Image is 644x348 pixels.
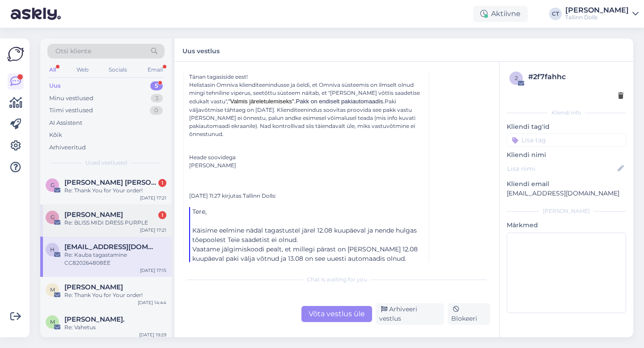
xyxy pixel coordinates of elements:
div: Re: Thank You for Your order! [64,187,166,195]
div: Uus [49,81,61,90]
label: Uus vestlus [182,44,220,56]
div: 5 [150,81,163,90]
div: 1 [158,179,166,187]
div: Chat is waiting for you [183,276,490,284]
div: [DATE] 17:21 [140,195,166,201]
div: Re: Thank You for Your order! [64,291,166,299]
span: Käisime eelmine nädal tagastustel järel 12.08 kuupäeval ja nende hulgas tõepoolest Teie saadetist... [192,226,417,244]
div: Blokeeri [448,303,490,325]
p: Kliendi tag'id [507,122,626,132]
span: G [51,214,55,221]
img: Askly Logo [7,46,24,63]
div: 0 [150,106,163,115]
span: M [50,286,55,293]
span: Gea Reitel [64,211,123,219]
p: Kliendi nimi [507,150,626,160]
span: Marit Laats [64,283,123,291]
div: Socials [107,64,129,76]
div: AI Assistent [49,119,82,127]
div: Arhiveeri vestlus [376,303,444,325]
div: Aktiivne [473,6,528,22]
div: Re: BLISS MIDI DRESS PURPLE [64,219,166,227]
div: Arhiveeritud [49,143,86,152]
div: Võta vestlus üle [301,306,372,322]
p: [DATE] 11:27 kirjutas Tallinn Dolls: [189,192,423,200]
div: Re: Kauba tagastamine CC820264808EE [64,251,166,267]
span: Valmis järeletulemiseks". [230,98,296,105]
div: Email [146,64,165,76]
span: Tere, [192,208,207,216]
p: Tänan tagasiside eest! Helistasin Omniva klienditeenindusse ja öeldi, et Omniva süsteemis on ilms... [189,73,423,146]
div: CT [549,8,562,20]
div: Kõik [49,131,62,140]
p: Märkmed [507,221,626,230]
span: M [50,318,55,325]
span: Uued vestlused [85,159,127,167]
div: 1 [158,211,166,219]
div: [DATE] 14:44 [138,299,166,306]
p: Heade soovidega [PERSON_NAME] [189,153,423,170]
div: Minu vestlused [49,94,93,103]
div: Tiimi vestlused [49,106,93,115]
div: Web [75,64,90,76]
input: Lisa tag [507,133,626,147]
span: 2 [515,75,518,81]
div: [PERSON_NAME] [565,7,629,14]
div: All [47,64,58,76]
span: Otsi kliente [55,47,91,56]
p: [EMAIL_ADDRESS][DOMAIN_NAME] [507,189,626,198]
span: Gerli Mölder [64,178,157,187]
div: # 2f7fahhc [528,72,623,82]
div: Tallinn Dolls [565,14,629,21]
span: h [50,246,55,253]
p: Kliendi email [507,179,626,189]
span: Vaatame jälgimiskoodi pealt, et millegi pärast on [PERSON_NAME] 12.08 kuupäeval paki välja võtnud... [192,245,418,263]
div: Re: Vahetus [64,323,166,331]
div: 3 [151,94,163,103]
div: [DATE] 17:21 [140,227,166,233]
div: Kliendi info [507,109,626,117]
div: [PERSON_NAME] [507,207,626,215]
div: [DATE] 17:15 [140,267,166,274]
div: [DATE] 19:29 [139,331,166,338]
span: Marina Kob. [64,315,125,323]
input: Lisa nimi [507,164,616,174]
span: G [51,182,55,188]
span: " Pakk on endiselt pakiautomaadis. [228,98,385,105]
a: [PERSON_NAME]Tallinn Dolls [565,7,639,21]
span: hot@liivrand.ee [64,243,157,251]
